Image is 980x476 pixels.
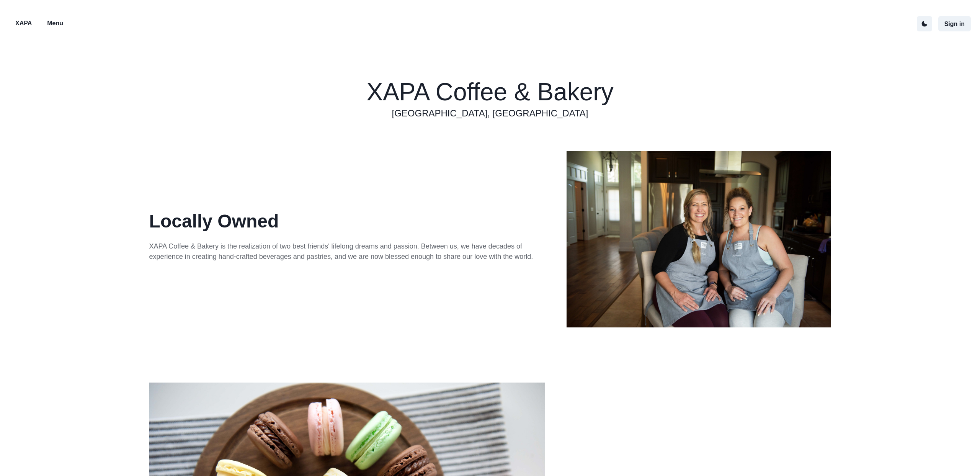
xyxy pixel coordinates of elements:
[567,151,831,327] img: xapa owners
[15,19,32,28] p: XAPA
[938,16,971,31] button: Sign in
[366,78,613,106] h1: XAPA Coffee & Bakery
[149,241,546,262] p: XAPA Coffee & Bakery is the realization of two best friends' lifelong dreams and passion. Between...
[47,19,63,28] p: Menu
[149,208,546,235] p: Locally Owned
[917,16,932,31] button: active dark theme mode
[392,106,588,120] a: [GEOGRAPHIC_DATA], [GEOGRAPHIC_DATA]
